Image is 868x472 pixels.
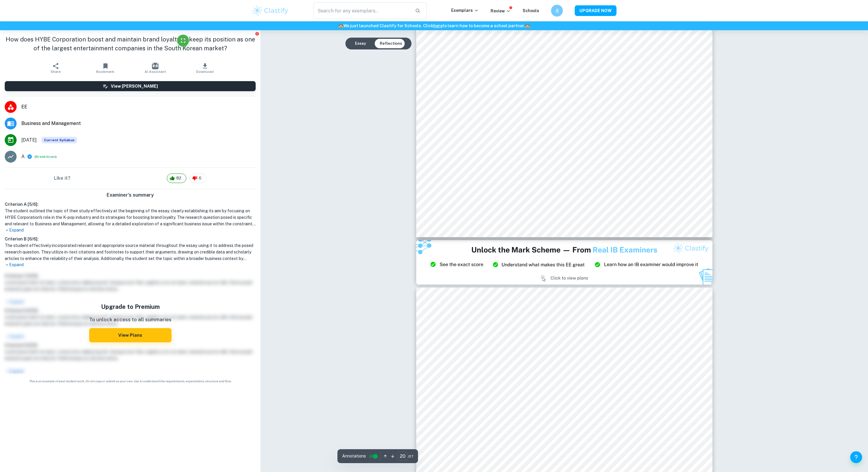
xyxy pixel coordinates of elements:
h5: Upgrade to Premium [89,302,172,311]
div: 6 [189,174,206,183]
a: here [433,23,443,28]
button: UPGRADE NOW [575,5,616,16]
p: Exemplars [451,7,479,14]
img: AI Assistant [152,63,158,69]
button: Essay [350,39,371,48]
h6: Examiner's summary [2,192,258,199]
button: Download [180,60,230,76]
span: 🏫 [525,23,530,28]
span: Bookmark [96,70,114,74]
h1: How does HYBE Corporation boost and maintain brand loyalty to keep its position as one of the lar... [5,35,256,53]
span: Share [51,70,61,74]
span: EE [21,103,256,110]
span: ( ) [35,154,57,160]
span: This is an example of past student work. Do not copy or submit as your own. Use to understand the... [2,379,258,383]
input: Search for any exemplars... [313,2,410,19]
h6: J[ [554,7,560,14]
h6: Criterion A [ 5 / 6 ]: [5,201,256,208]
button: View Plans [89,328,172,342]
button: Reflections [375,39,407,48]
span: Business and Management [21,120,256,127]
span: / 27 [408,454,413,459]
img: Ad [416,240,712,285]
p: To unlock access to all summaries [89,316,172,324]
span: Download [196,70,214,74]
span: 82 [173,175,185,181]
p: Expand [5,262,256,268]
div: This exemplar is based on the current syllabus. Feel free to refer to it for inspiration/ideas wh... [41,137,77,143]
h1: The student effectively incorporated relevant and appropriate source material throughout the essa... [5,242,256,262]
span: [DATE] [21,137,37,144]
a: Schools [523,8,539,13]
span: 6 [196,175,205,181]
h6: Criterion B [ 6 / 6 ]: [5,236,256,242]
span: AI Assistant [145,70,166,74]
span: Annotations [342,453,366,459]
h6: View [PERSON_NAME] [111,83,158,89]
button: Breakdown [36,154,55,159]
button: View [PERSON_NAME] [5,81,256,91]
p: Expand [5,227,256,233]
div: 82 [167,174,186,183]
button: Bookmark [81,60,130,76]
button: J[ [551,5,563,17]
h6: We just launched Clastify for Schools. Click to learn how to become a school partner. [1,23,867,29]
button: Report issue [255,31,259,36]
img: Clastify logo [252,5,289,17]
p: A [21,153,25,160]
button: Help and Feedback [850,451,862,463]
h1: The student outlined the topic of their study effectively at the beginning of the essay, clearly ... [5,208,256,227]
button: Share [31,60,81,76]
span: Current Syllabus [41,137,77,143]
button: Fullscreen [177,35,189,46]
p: Review [491,8,511,14]
h6: Like it? [54,175,71,182]
span: 🏫 [338,23,343,28]
button: AI Assistant [130,60,180,76]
